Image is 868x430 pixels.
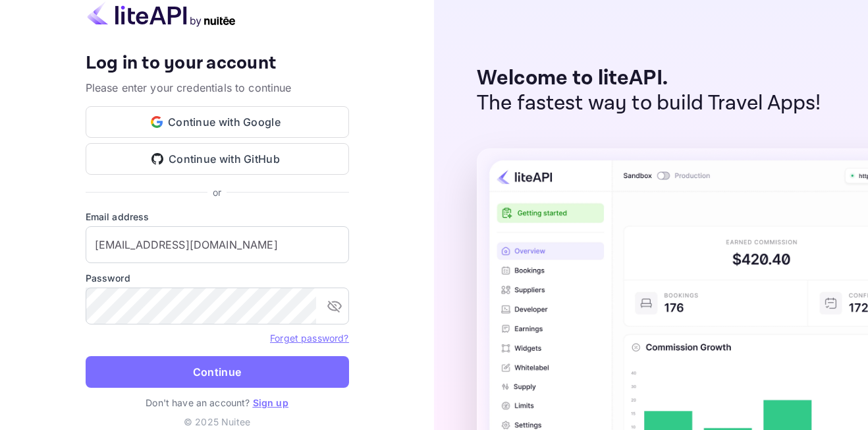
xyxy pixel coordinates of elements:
[86,80,349,96] p: Please enter your credentials to continue
[270,331,348,344] a: Forget password?
[86,356,349,388] button: Continue
[321,293,348,319] button: toggle password visibility
[86,52,349,75] h4: Log in to your account
[253,397,288,408] a: Sign up
[477,91,821,116] p: The fastest way to build Travel Apps!
[270,332,348,344] a: Forget password?
[86,210,349,224] label: Email address
[86,396,349,410] p: Don't have an account?
[86,226,349,263] input: Enter your email address
[86,106,349,138] button: Continue with Google
[477,66,821,91] p: Welcome to liteAPI.
[86,271,349,285] label: Password
[86,415,349,429] p: © 2025 Nuitee
[213,185,221,199] p: or
[86,143,349,175] button: Continue with GitHub
[86,1,237,27] img: liteapi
